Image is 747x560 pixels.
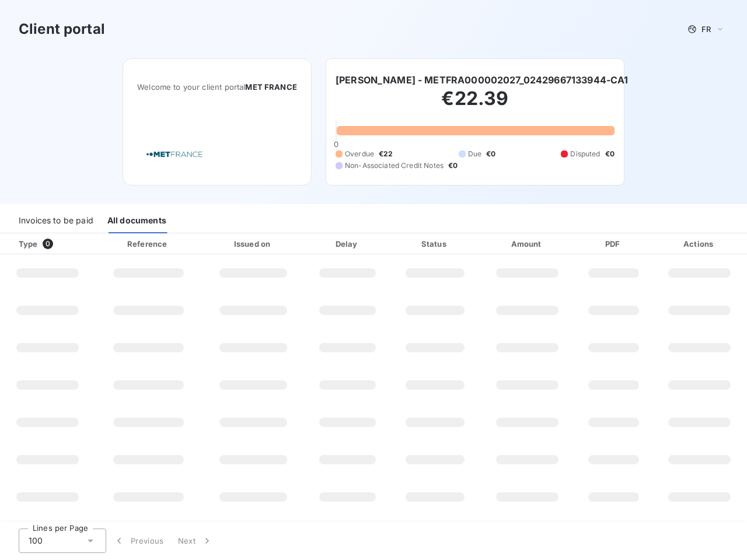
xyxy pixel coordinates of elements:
span: €22 [379,149,393,159]
span: €0 [605,149,615,159]
span: FR [701,24,711,34]
div: PDF [577,238,650,250]
span: 0 [334,139,338,149]
span: Welcome to your client portal [137,82,297,92]
div: Issued on [204,238,302,250]
div: All documents [107,209,166,233]
div: Invoices to be paid [19,209,93,233]
div: Status [393,238,477,250]
span: Overdue [345,149,374,159]
img: Company logo [137,138,212,171]
h3: Client portal [19,19,105,40]
button: Next [171,528,220,553]
span: Disputed [570,149,600,159]
span: 100 [29,535,43,547]
div: Type [12,238,92,250]
div: Reference [127,239,167,249]
div: Amount [482,238,573,250]
span: 0 [43,239,53,249]
span: MET FRANCE [245,82,297,92]
div: Delay [307,238,388,250]
h2: €22.39 [336,87,615,122]
span: €0 [486,149,495,159]
span: Non-Associated Credit Notes [345,160,444,171]
button: Previous [106,528,171,553]
div: Actions [654,238,745,250]
h6: [PERSON_NAME] - METFRA000002027_02429667133944-CA1 [336,73,629,87]
span: €0 [448,160,458,171]
span: Due [468,149,481,159]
